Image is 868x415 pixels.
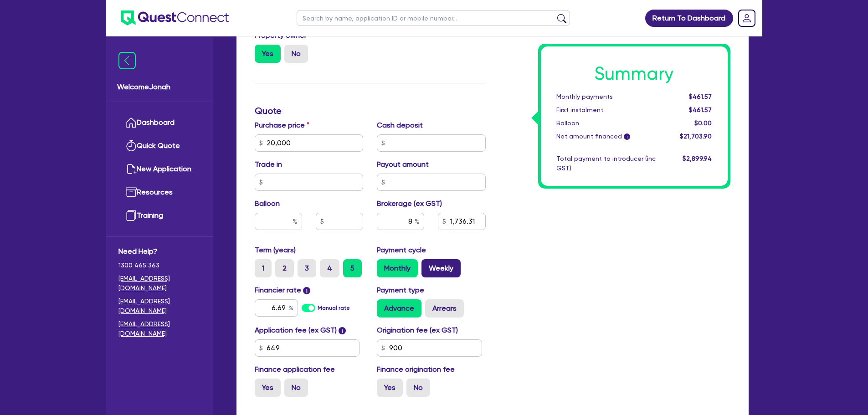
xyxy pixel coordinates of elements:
[421,259,461,277] label: Weekly
[377,259,418,277] label: Monthly
[126,164,137,174] img: new-application
[689,93,712,100] span: $461.57
[550,92,663,102] div: Monthly payments
[255,198,280,209] label: Balloon
[343,259,362,277] label: 5
[550,118,663,128] div: Balloon
[117,82,202,92] span: Welcome Jonah
[377,364,455,375] label: Finance origination fee
[550,132,663,141] div: Net amount financed
[680,133,712,140] span: $21,703.90
[255,45,281,63] label: Yes
[284,379,308,397] label: No
[275,259,294,277] label: 2
[255,245,296,256] label: Term (years)
[406,379,430,397] label: No
[377,198,442,209] label: Brokerage (ex GST)
[377,325,458,336] label: Origination fee (ex GST)
[377,120,423,131] label: Cash deposit
[683,155,712,162] span: $2,899.94
[118,52,136,69] img: icon-menu-close
[121,10,229,26] img: quest-connect-logo-blue
[255,120,309,131] label: Purchase price
[645,10,733,27] a: Return To Dashboard
[255,105,486,116] h3: Quote
[303,287,310,294] span: i
[377,245,426,256] label: Payment cycle
[377,379,403,397] label: Yes
[298,259,316,277] label: 3
[339,327,346,334] span: i
[377,159,429,170] label: Payout amount
[318,304,350,312] label: Manual rate
[377,299,421,318] label: Advance
[118,158,201,181] a: New Application
[550,105,663,115] div: First instalment
[255,259,272,277] label: 1
[118,319,201,338] a: [EMAIL_ADDRESS][DOMAIN_NAME]
[118,111,201,134] a: Dashboard
[118,261,201,270] span: 1300 465 363
[320,259,339,277] label: 4
[126,210,137,221] img: training
[624,134,630,140] span: i
[689,106,712,113] span: $461.57
[255,379,281,397] label: Yes
[255,364,335,375] label: Finance application fee
[297,10,570,26] input: Search by name, application ID or mobile number...
[425,299,464,318] label: Arrears
[735,6,759,30] a: Dropdown toggle
[118,204,201,227] a: Training
[255,285,311,296] label: Financier rate
[126,140,137,151] img: quick-quote
[126,187,137,198] img: resources
[284,45,308,63] label: No
[118,134,201,158] a: Quick Quote
[377,285,424,296] label: Payment type
[255,159,282,170] label: Trade in
[118,181,201,204] a: Resources
[118,297,201,316] a: [EMAIL_ADDRESS][DOMAIN_NAME]
[556,63,712,85] h1: Summary
[550,154,663,173] div: Total payment to introducer (inc GST)
[255,325,337,336] label: Application fee (ex GST)
[118,274,201,293] a: [EMAIL_ADDRESS][DOMAIN_NAME]
[694,119,712,127] span: $0.00
[118,246,201,257] span: Need Help?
